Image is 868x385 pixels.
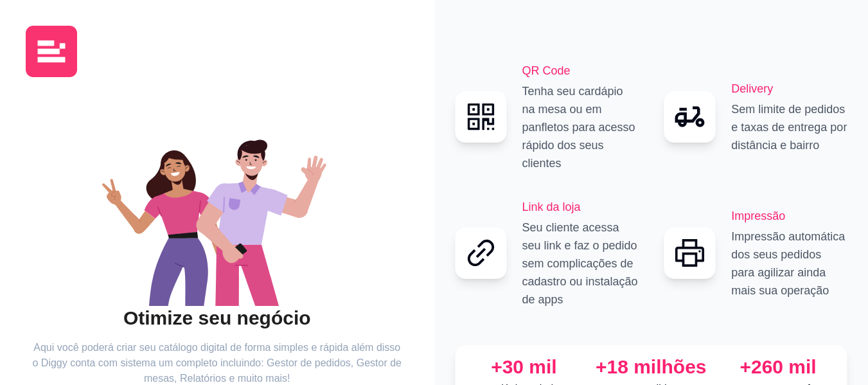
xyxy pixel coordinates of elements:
div: +18 milhões [592,355,709,379]
div: +30 mil [466,355,583,379]
p: Impressão automática dos seus pedidos para agilizar ainda mais sua operação [731,228,847,300]
p: Sem limite de pedidos e taxas de entrega por distância e bairro [731,100,847,154]
div: animation [32,113,402,306]
h2: QR Code [522,62,639,80]
h2: Delivery [731,80,847,98]
img: logo [26,26,77,77]
h2: Link da loja [522,198,639,216]
div: +260 mil [720,355,837,379]
p: Seu cliente acessa seu link e faz o pedido sem complicações de cadastro ou instalação de apps [522,219,639,309]
h2: Otimize seu negócio [32,306,402,330]
h2: Impressão [731,207,847,225]
p: Tenha seu cardápio na mesa ou em panfletos para acesso rápido dos seus clientes [522,82,639,172]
